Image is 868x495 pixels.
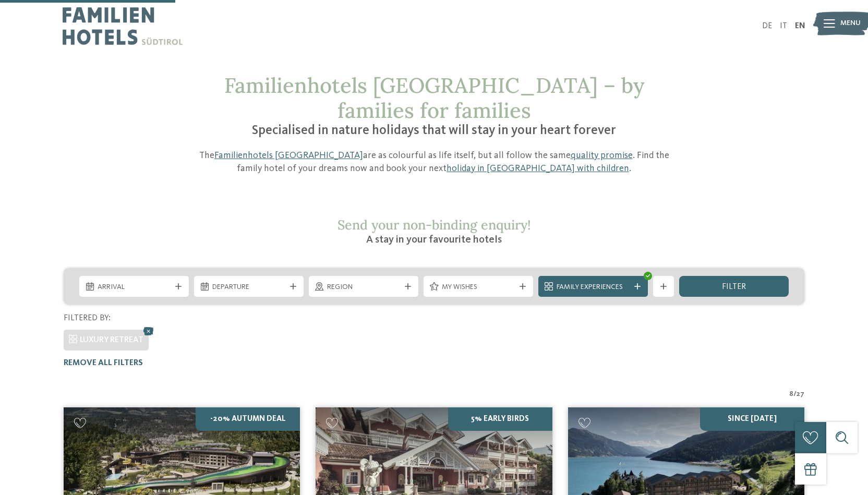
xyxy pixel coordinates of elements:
a: EN [795,22,805,30]
span: Filtered by: [64,314,111,322]
span: Region [327,282,400,293]
span: Specialised in nature holidays that will stay in your heart forever [252,124,616,137]
a: holiday in [GEOGRAPHIC_DATA] with children [447,164,629,173]
a: DE [762,22,772,30]
span: LUXURY RETREAT [80,336,143,344]
span: filter [722,283,746,291]
span: / [793,389,797,400]
span: Remove all filters [64,359,143,367]
span: Arrival [98,282,171,293]
a: Familienhotels [GEOGRAPHIC_DATA] [214,151,363,160]
span: Send your non-binding enquiry! [337,216,531,233]
span: Familienhotels [GEOGRAPHIC_DATA] – by families for families [224,72,644,124]
span: A stay in your favourite hotels [366,235,502,245]
span: Departure [212,282,285,293]
a: IT [780,22,787,30]
span: 27 [797,389,804,400]
p: The are as colourful as life itself, but all follow the same . Find the family hotel of your drea... [186,149,682,175]
span: Family Experiences [557,282,630,293]
a: quality promise [571,151,633,160]
span: Menu [840,18,861,29]
span: My wishes [442,282,515,293]
span: 8 [789,389,793,400]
